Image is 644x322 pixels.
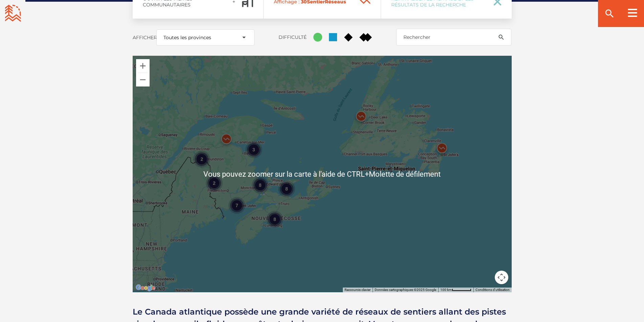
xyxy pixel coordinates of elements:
[604,8,615,19] ion-icon: search
[498,34,505,41] ion-icon: search
[396,29,511,46] input: Rechercher
[251,177,268,194] div: 8
[438,288,473,292] button: Échelle de la carte : 100 km pour 54 pixels
[228,197,245,214] div: 7
[136,73,150,86] button: Zoom arrière
[475,288,510,292] a: Conditions d'utilisation (s'ouvre dans un nouvel onglet)
[266,211,283,228] div: 8
[375,288,436,292] span: Données cartographiques ©2025 Google
[491,29,511,46] button: search
[136,59,150,73] button: Zoom avant
[440,288,452,292] span: 100 km
[495,271,508,284] button: Commandes de la caméra de la carte
[345,288,371,292] button: Raccourcis clavier
[134,283,157,292] img: Google
[245,141,262,158] div: 3
[134,283,157,292] a: Ouvrir cette zone dans Google Maps (dans une nouvelle fenêtre)
[206,175,223,192] div: 2
[193,151,210,168] div: 2
[278,181,295,198] div: 8
[133,34,150,41] label: Afficher
[279,34,307,40] label: Difficulté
